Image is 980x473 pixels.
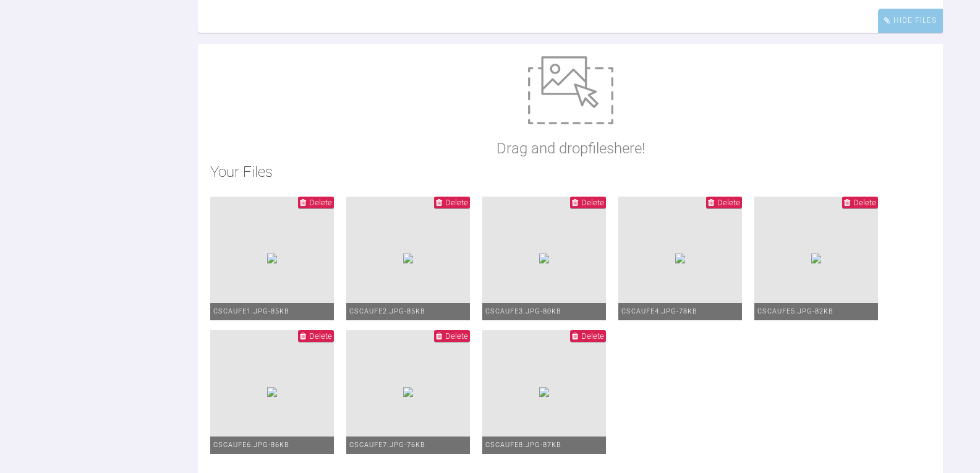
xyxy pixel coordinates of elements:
img: d34855d7-48f4-4316-ac58-805ef1dd7726 [267,387,277,397]
span: Delete [445,198,468,207]
span: cscaufe8.jpg - 87KB [485,441,561,449]
img: d33a7f61-8e55-4cd6-877f-f8d5cc977105 [811,254,821,263]
img: 5c84d52c-d13c-4ac8-bd03-64ad74a8b31c [403,254,413,263]
span: cscaufe7.jpg - 76KB [349,441,425,449]
div: Hide Files [878,9,943,33]
h2: Your Files [210,160,931,184]
span: Delete [309,331,332,341]
span: Delete [445,331,468,341]
span: cscaufe3.jpg - 80KB [485,307,561,315]
span: Delete [581,331,604,341]
span: Delete [309,198,332,207]
span: cscaufe6.jpg - 86KB [213,441,289,449]
span: Delete [717,198,740,207]
span: Delete [853,198,876,207]
img: d673b1e1-7810-4de8-a809-2f143e8a9e27 [267,254,277,263]
span: cscaufe2.jpg - 85KB [349,307,425,315]
span: Delete [581,198,604,207]
span: cscaufe1.jpg - 85KB [213,307,289,315]
span: cscaufe5.jpg - 82KB [757,307,833,315]
img: 1f67004c-b5d6-4a3a-b0ee-645a8a17fcde [539,387,549,397]
span: cscaufe4.jpg - 78KB [621,307,697,315]
p: Drag and drop files here! [496,137,645,160]
img: 6c25500e-6e68-4ab5-8667-bdfd85ea7dfa [539,254,549,263]
img: d86453ae-65f3-4a89-852b-dbe12621fe9f [675,254,685,263]
img: 7126bc1b-7032-42a4-a46a-350843cd96d6 [403,387,413,397]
